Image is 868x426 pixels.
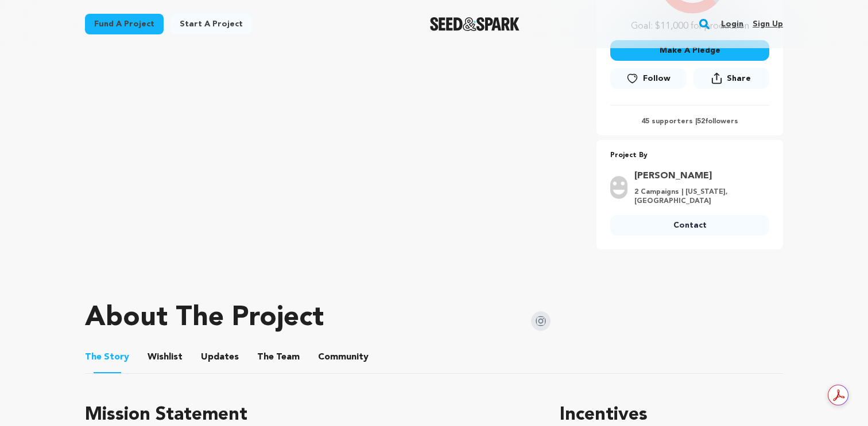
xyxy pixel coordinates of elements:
span: Story [85,350,129,364]
a: Fund a project [85,14,164,34]
span: Follow [643,73,671,84]
a: Seed&Spark Homepage [430,17,520,31]
img: Seed&Spark Instagram Icon [531,311,551,331]
span: Share [727,73,751,84]
span: Community [318,350,369,364]
img: Seed&Spark Logo Dark Mode [430,17,520,31]
a: Start a project [170,14,252,34]
a: Follow [610,68,686,89]
span: Team [257,350,300,364]
a: Goto Kaia Chapman profile [634,169,762,183]
img: user.png [610,176,627,199]
span: Share [693,68,769,93]
p: Project By [610,149,769,162]
span: Wishlist [148,350,183,364]
button: Share [693,68,769,89]
span: The [257,350,274,364]
a: Contact [610,215,769,236]
span: The [85,350,102,364]
span: Updates [201,350,239,364]
p: 45 supporters | followers [610,117,769,126]
span: 52 [697,118,705,125]
h1: About The Project [85,304,324,332]
a: Login [721,15,743,33]
p: 2 Campaigns | [US_STATE], [GEOGRAPHIC_DATA] [634,187,762,206]
button: Make A Pledge [610,40,769,61]
a: Sign up [753,15,783,33]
